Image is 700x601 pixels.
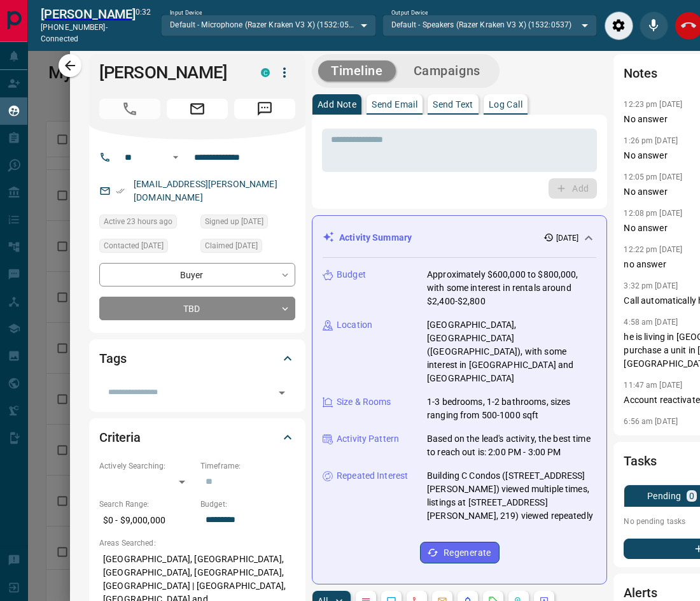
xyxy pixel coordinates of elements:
[99,297,295,320] div: TBD
[161,15,375,36] div: Default - Microphone (Razer Kraken V3 X) (1532:0537)
[234,99,295,119] span: Message
[420,542,500,563] button: Regenerate
[99,263,295,286] div: Buyer
[99,348,126,369] h2: Tags
[391,9,428,17] label: Output Device
[99,537,295,549] p: Areas Searched:
[318,60,396,81] button: Timeline
[41,22,136,45] p: [PHONE_NUMBER] -
[382,15,597,36] div: Default - Speakers (Razer Kraken V3 X) (1532:0537)
[99,460,194,472] p: Actively Searching:
[427,469,596,523] p: Building C Condos ([STREET_ADDRESS][PERSON_NAME]) viewed multiple times, listings at [STREET_ADDR...
[134,179,277,202] a: [EMAIL_ADDRESS][PERSON_NAME][DOMAIN_NAME]
[689,491,694,500] p: 0
[640,11,668,40] div: Mute
[624,281,678,290] p: 3:32 pm [DATE]
[427,395,596,422] p: 1-3 bedrooms, 1-2 bathrooms, sizes ranging from 500-1000 sqft
[427,318,596,385] p: [GEOGRAPHIC_DATA], [GEOGRAPHIC_DATA] ([GEOGRAPHIC_DATA]), with some interest in [GEOGRAPHIC_DATA]...
[205,239,258,252] span: Claimed [DATE]
[624,417,678,426] p: 6:56 am [DATE]
[104,215,172,228] span: Active 23 hours ago
[624,245,682,254] p: 12:22 pm [DATE]
[489,100,522,109] p: Log Call
[136,6,151,45] p: 0:32
[99,62,242,83] h1: [PERSON_NAME]
[200,498,295,510] p: Budget:
[624,136,678,145] p: 1:26 pm [DATE]
[200,215,295,232] div: Mon Jul 30 2018
[372,100,417,109] p: Send Email
[99,498,194,510] p: Search Range:
[624,451,656,471] h2: Tasks
[116,187,125,195] svg: Email Verified
[99,427,141,448] h2: Criteria
[624,381,682,390] p: 11:47 am [DATE]
[205,215,263,228] span: Signed up [DATE]
[170,9,202,17] label: Input Device
[433,100,473,109] p: Send Text
[337,469,408,483] p: Repeated Interest
[318,100,356,109] p: Add Note
[337,432,399,446] p: Activity Pattern
[624,318,678,327] p: 4:58 am [DATE]
[273,384,291,402] button: Open
[261,68,270,77] div: condos.ca
[323,226,596,250] div: Activity Summary[DATE]
[99,239,194,257] div: Mon Sep 15 2025
[99,422,295,453] div: Criteria
[339,231,412,244] p: Activity Summary
[427,432,596,459] p: Based on the lead's activity, the best time to reach out is: 2:00 PM - 3:00 PM
[99,510,194,531] p: $0 - $9,000,000
[41,6,136,22] h2: [PERSON_NAME]
[624,63,657,83] h2: Notes
[99,343,295,374] div: Tags
[624,173,682,181] p: 12:05 pm [DATE]
[200,460,295,472] p: Timeframe:
[556,232,579,244] p: [DATE]
[168,150,183,165] button: Open
[99,99,160,119] span: Call
[624,209,682,218] p: 12:08 pm [DATE]
[401,60,493,81] button: Campaigns
[104,239,164,252] span: Contacted [DATE]
[427,268,596,308] p: Approximately $600,000 to $800,000, with some interest in rentals around $2,400-$2,800
[41,34,78,43] span: connected
[605,11,633,40] div: Audio Settings
[624,100,682,109] p: 12:23 pm [DATE]
[647,491,682,500] p: Pending
[337,318,372,332] p: Location
[337,268,366,281] p: Budget
[167,99,228,119] span: Email
[337,395,391,409] p: Size & Rooms
[200,239,295,257] div: Sat May 20 2023
[99,215,194,232] div: Mon Sep 15 2025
